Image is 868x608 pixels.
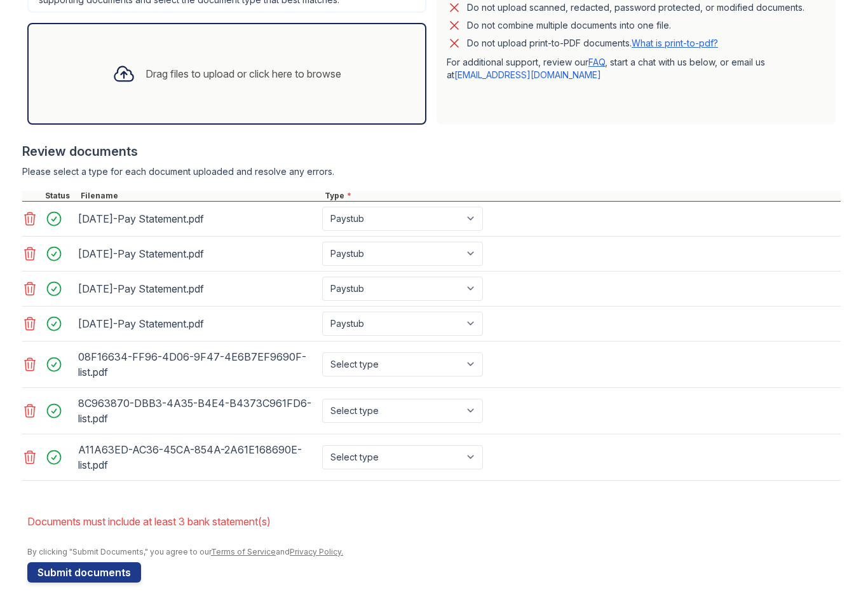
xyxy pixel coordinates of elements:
div: Type [322,191,841,201]
div: Do not combine multiple documents into one file. [467,18,671,33]
div: 08F16634-FF96-4D06-9F47-4E6B7EF9690F-list.pdf [78,347,317,382]
div: Status [43,191,78,201]
div: Please select a type for each document uploaded and resolve any errors. [22,165,841,178]
div: [DATE]-Pay Statement.pdf [78,209,317,229]
div: [DATE]-Pay Statement.pdf [78,314,317,334]
div: [DATE]-Pay Statement.pdf [78,244,317,264]
p: For additional support, review our , start a chat with us below, or email us at [447,56,825,81]
p: Do not upload print-to-PDF documents. [467,37,718,50]
a: What is print-to-pdf? [632,38,718,48]
div: 8C963870-DBB3-4A35-B4E4-B4373C961FD6-list.pdf [78,393,317,429]
div: [DATE]-Pay Statement.pdf [78,279,317,299]
div: Drag files to upload or click here to browse [146,66,341,81]
li: Documents must include at least 3 bank statement(s) [27,509,841,534]
div: By clicking "Submit Documents," you agree to our and [27,547,841,557]
a: Terms of Service [211,547,276,556]
div: A11A63ED-AC36-45CA-854A-2A61E168690E-list.pdf [78,439,317,475]
a: [EMAIL_ADDRESS][DOMAIN_NAME] [454,69,601,80]
a: FAQ [588,57,605,67]
div: Filename [78,191,322,201]
div: Review documents [22,142,841,160]
a: Privacy Policy. [290,547,343,556]
button: Submit documents [27,562,141,583]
